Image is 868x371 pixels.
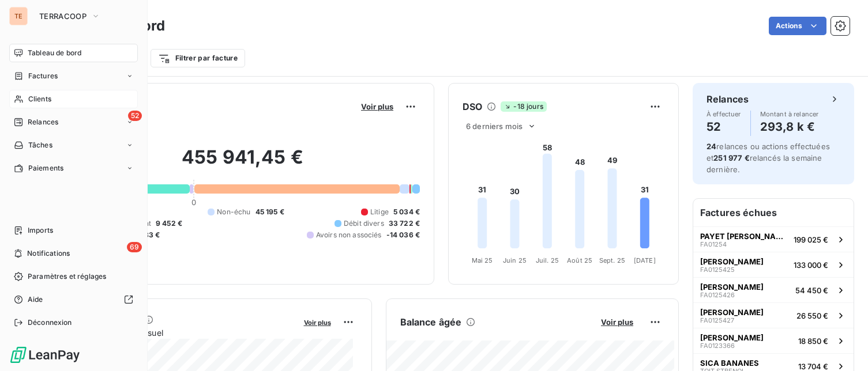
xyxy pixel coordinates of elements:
a: Aide [9,290,138,309]
span: Voir plus [601,317,633,327]
button: [PERSON_NAME]FA012542654 450 € [693,277,854,302]
iframe: Intercom live chat [829,332,856,359]
span: 24 [707,142,716,151]
span: [PERSON_NAME] [700,257,764,266]
span: 0 [191,198,196,207]
img: Logo LeanPay [9,346,81,364]
span: PAYET [PERSON_NAME] [700,232,789,241]
span: Déconnexion [28,317,72,328]
span: FA0125425 [700,266,735,273]
button: Actions [769,17,826,35]
span: Factures [28,71,58,81]
span: Avoirs non associés [316,230,382,240]
span: Notifications [27,248,70,259]
tspan: Août 25 [567,256,592,264]
span: Litige [370,207,389,217]
span: 54 450 € [795,286,828,295]
tspan: Sept. 25 [599,256,625,264]
span: FA0125426 [700,291,735,298]
tspan: Juil. 25 [536,256,559,264]
h6: Relances [707,92,749,106]
h2: 455 941,45 € [65,146,420,180]
div: TE [9,7,28,25]
span: 13 704 € [798,362,828,371]
span: 33 722 € [389,218,420,229]
span: TERRACOOP [39,12,87,21]
span: relances ou actions effectuées et relancés la semaine dernière. [707,142,830,174]
span: 9 452 € [156,218,182,229]
button: Voir plus [598,317,637,327]
span: Montant à relancer [760,111,819,118]
span: [PERSON_NAME] [700,333,764,342]
tspan: Mai 25 [472,256,493,264]
span: FA0123366 [700,342,735,349]
button: Filtrer par facture [151,49,245,67]
h4: 293,8 k € [760,118,819,136]
span: 5 034 € [393,207,420,217]
h4: 52 [707,118,741,136]
span: Débit divers [344,218,384,229]
span: 199 025 € [794,235,828,244]
span: Voir plus [361,102,393,111]
span: Non-échu [217,207,250,217]
span: FA0125427 [700,317,734,324]
span: Relances [28,117,58,127]
h6: Factures échues [693,199,854,226]
span: Voir plus [304,319,331,327]
button: PAYET [PERSON_NAME]FA01254199 025 € [693,226,854,252]
tspan: Juin 25 [503,256,527,264]
span: Paiements [28,163,63,173]
button: [PERSON_NAME]FA012336618 850 € [693,328,854,353]
span: 69 [127,242,142,252]
button: [PERSON_NAME]FA0125425133 000 € [693,252,854,277]
span: Chiffre d'affaires mensuel [65,327,296,339]
span: 251 977 € [713,153,749,162]
span: SICA BANANES [700,358,759,368]
span: Imports [28,225,53,236]
span: Tâches [28,140,52,150]
span: 26 550 € [796,311,828,320]
span: 6 derniers mois [466,122,523,131]
span: [PERSON_NAME] [700,282,764,291]
span: 18 850 € [798,336,828,346]
h6: Balance âgée [400,315,462,329]
span: Aide [28,294,43,305]
button: [PERSON_NAME]FA012542726 550 € [693,302,854,328]
tspan: [DATE] [634,256,656,264]
span: 52 [128,111,142,121]
span: -14 036 € [386,230,420,240]
span: Clients [28,94,51,104]
span: Paramètres et réglages [28,271,106,282]
span: 133 000 € [794,260,828,270]
span: FA01254 [700,241,727,248]
span: [PERSON_NAME] [700,308,764,317]
button: Voir plus [358,101,397,112]
span: 45 195 € [255,207,284,217]
span: -18 jours [501,101,546,112]
span: À effectuer [707,111,741,118]
h6: DSO [463,100,482,113]
span: Tableau de bord [28,48,81,58]
button: Voir plus [300,317,335,327]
